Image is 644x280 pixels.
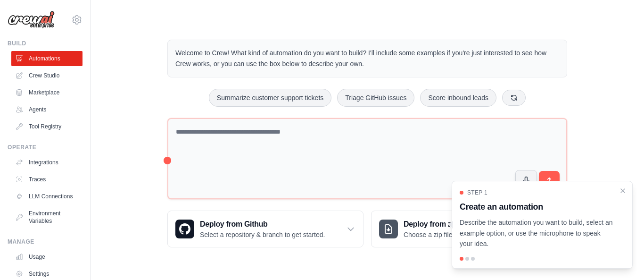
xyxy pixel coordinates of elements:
[404,230,483,239] p: Choose a zip file to upload.
[8,40,83,47] div: Build
[467,189,487,196] span: Step 1
[11,102,83,117] a: Agents
[11,172,83,187] a: Traces
[337,89,414,107] button: Triage GitHub issues
[11,119,83,134] a: Tool Registry
[8,144,83,151] div: Operate
[11,189,83,204] a: LLM Connections
[11,206,83,229] a: Environment Variables
[11,68,83,83] a: Crew Studio
[8,11,55,29] img: Logo
[200,230,325,239] p: Select a repository & branch to get started.
[420,89,496,107] button: Score inbound leads
[460,217,613,249] p: Describe the automation you want to build, select an example option, or use the microphone to spe...
[209,89,331,107] button: Summarize customer support tickets
[460,200,613,213] h3: Create an automation
[404,219,483,230] h3: Deploy from zip file
[11,51,83,66] a: Automations
[11,155,83,170] a: Integrations
[11,249,83,264] a: Usage
[11,85,83,100] a: Marketplace
[175,48,559,69] p: Welcome to Crew! What kind of automation do you want to build? I'll include some examples if you'...
[619,187,627,195] button: Close walkthrough
[200,219,325,230] h3: Deploy from Github
[8,238,83,246] div: Manage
